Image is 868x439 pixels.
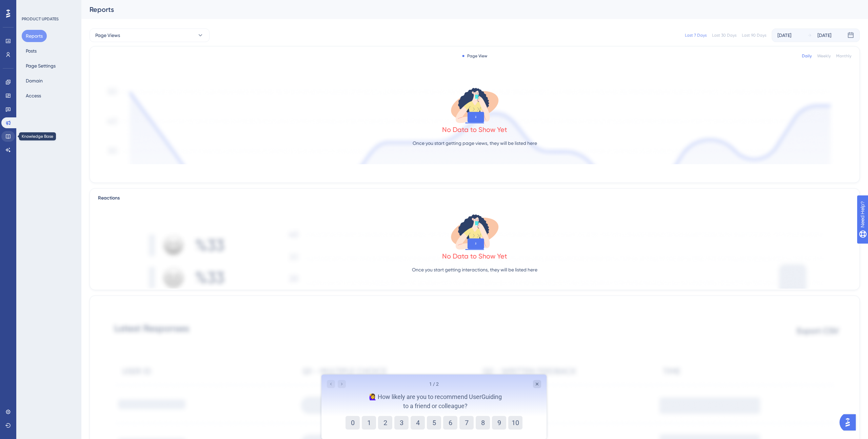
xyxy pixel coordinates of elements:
div: [DATE] [817,31,831,39]
div: No Data to Show Yet [442,251,507,261]
div: Weekly [817,53,831,59]
button: Access [22,90,45,102]
span: Need Help? [16,2,42,10]
div: [DATE] [777,31,791,39]
div: Reports [90,5,843,14]
button: Domain [22,75,47,87]
div: No Data to Show Yet [442,125,507,134]
button: Page Views [90,28,210,42]
p: Once you start getting interactions, they will be listed here [412,266,537,274]
div: Monthly [836,53,851,59]
button: Reports [22,30,47,42]
div: PRODUCT UPDATES [22,16,59,22]
button: Page Settings [22,60,60,72]
div: Last 30 Days [712,33,736,38]
div: Daily [802,53,812,59]
iframe: UserGuiding Survey [321,375,547,439]
div: Last 7 Days [685,33,707,38]
p: Once you start getting page views, they will be listed here [413,139,537,147]
button: Posts [22,45,41,57]
div: Reactions [98,194,851,202]
div: Last 90 Days [742,33,766,38]
div: Page View [462,53,487,59]
iframe: UserGuiding AI Assistant Launcher [840,412,860,433]
span: Page Views [95,31,120,39]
